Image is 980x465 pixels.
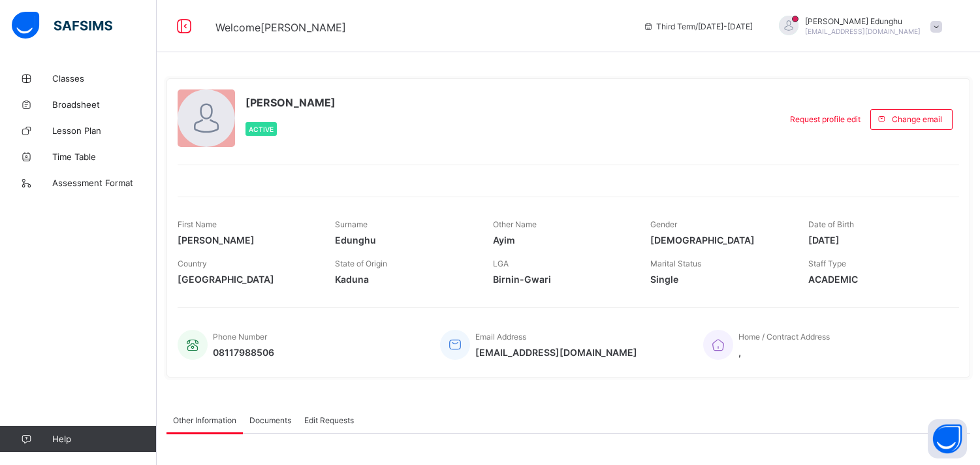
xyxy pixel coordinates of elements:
span: Edit Requests [304,415,354,425]
span: Other Information [173,415,236,425]
span: Kaduna [335,274,473,285]
span: [GEOGRAPHIC_DATA] [178,274,315,285]
span: Change email [892,114,942,124]
span: Welcome [PERSON_NAME] [215,21,346,34]
span: Single [650,274,788,285]
span: Phone Number [213,332,267,342]
span: Gender [650,219,677,229]
img: safsims [12,12,112,39]
span: [DEMOGRAPHIC_DATA] [650,234,788,246]
span: ACADEMIC [808,274,946,285]
span: Other Name [493,219,537,229]
span: Assessment Format [52,178,157,188]
span: Documents [249,415,291,425]
span: Home / Contract Address [738,332,830,342]
span: Surname [335,219,368,229]
span: Classes [52,73,157,84]
span: [PERSON_NAME] Edunghu [805,16,921,26]
span: LGA [493,259,509,268]
span: , [738,347,830,358]
span: Edunghu [335,234,473,246]
span: Birnin-Gwari [493,274,631,285]
span: [EMAIL_ADDRESS][DOMAIN_NAME] [475,347,637,358]
span: Staff Type [808,259,846,268]
span: Lesson Plan [52,125,157,136]
span: Ayim [493,234,631,246]
span: Marital Status [650,259,701,268]
span: 08117988506 [213,347,274,358]
span: Active [249,125,274,133]
span: Country [178,259,207,268]
span: First Name [178,219,217,229]
span: session/term information [643,22,753,31]
span: [PERSON_NAME] [178,234,315,246]
span: Date of Birth [808,219,854,229]
span: [EMAIL_ADDRESS][DOMAIN_NAME] [805,27,921,35]
span: Help [52,434,156,444]
span: State of Origin [335,259,387,268]
div: LukeEdunghu [766,16,949,37]
button: Open asap [928,419,967,458]
span: Email Address [475,332,526,342]
span: Broadsheet [52,99,157,110]
span: [PERSON_NAME] [245,96,336,109]
span: [DATE] [808,234,946,246]
span: Request profile edit [790,114,861,124]
span: Time Table [52,152,157,162]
